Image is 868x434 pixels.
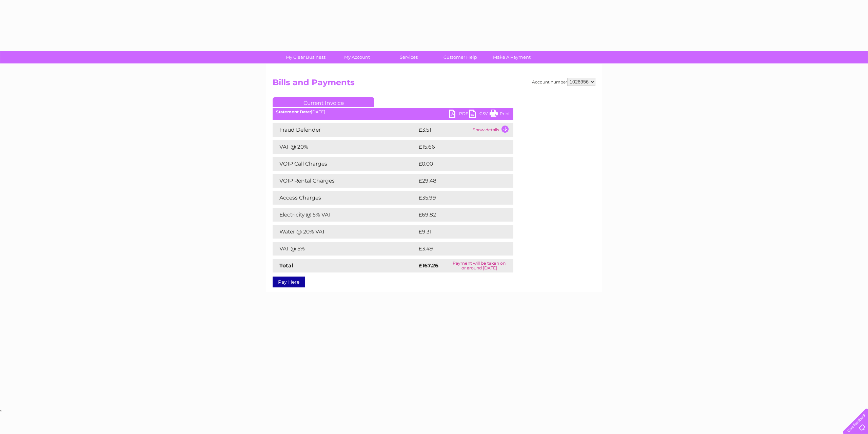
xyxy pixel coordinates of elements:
td: £29.48 [417,174,500,188]
td: VAT @ 20% [273,140,417,154]
td: VAT @ 5% [273,242,417,256]
td: VOIP Rental Charges [273,174,417,188]
a: Print [490,110,510,119]
td: Access Charges [273,191,417,205]
a: CSV [469,110,490,119]
td: Payment will be taken on or around [DATE] [445,259,513,272]
td: Water @ 20% VAT [273,225,417,239]
td: £15.66 [417,140,499,154]
a: Current Invoice [273,97,374,107]
td: VOIP Call Charges [273,157,417,171]
td: £3.51 [417,123,471,137]
strong: Total [279,262,293,269]
td: Show details [471,123,513,137]
strong: £167.26 [419,262,438,269]
td: £35.99 [417,191,500,205]
a: My Account [329,51,385,63]
a: Make A Payment [484,51,540,63]
td: Electricity @ 5% VAT [273,208,417,222]
a: Services [381,51,437,63]
td: Fraud Defender [273,123,417,137]
div: [DATE] [273,110,513,114]
td: £69.82 [417,208,500,222]
a: Customer Help [432,51,488,63]
a: My Clear Business [278,51,334,63]
h2: Bills and Payments [273,78,595,91]
a: Pay Here [273,277,305,287]
td: £0.00 [417,157,498,171]
div: Account number [532,78,595,86]
td: £3.49 [417,242,498,256]
b: Statement Date: [276,109,311,114]
a: PDF [449,110,469,119]
td: £9.31 [417,225,497,239]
